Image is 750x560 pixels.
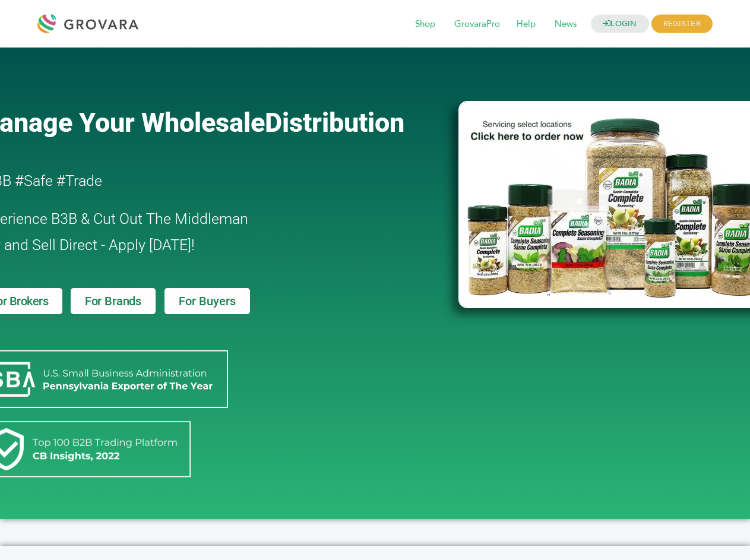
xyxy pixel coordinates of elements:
span: News [546,13,585,36]
a: Help [508,18,544,31]
span: Help [508,13,544,36]
a: Shop [407,18,444,31]
a: News [546,18,585,31]
a: For Buyers [164,288,250,314]
span: For Buyers [179,295,236,307]
span: Shop [407,13,444,36]
a: LOGIN [591,15,649,33]
a: GrovaraPro [446,18,508,31]
span: GrovaraPro [446,13,508,36]
span: Distribution [265,107,404,138]
a: For Brands [71,288,156,314]
span: REGISTER [651,15,713,33]
span: For Brands [85,295,141,307]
